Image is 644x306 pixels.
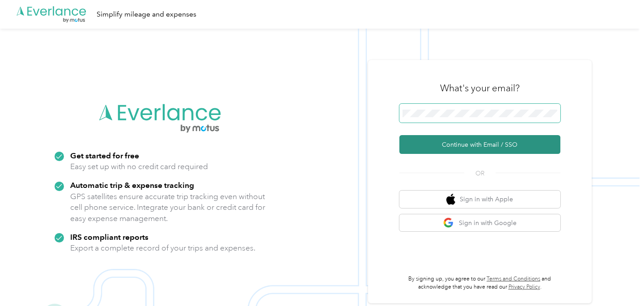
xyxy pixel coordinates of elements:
button: Continue with Email / SSO [399,135,560,154]
img: apple logo [446,194,455,205]
a: Privacy Policy [508,284,540,290]
div: Simplify mileage and expenses [97,9,196,20]
button: google logoSign in with Google [399,214,560,232]
span: OR [464,169,496,178]
strong: Automatic trip & expense tracking [70,180,194,190]
strong: Get started for free [70,151,139,160]
img: google logo [443,217,454,229]
p: Export a complete record of your trips and expenses. [70,242,255,254]
p: Easy set up with no credit card required [70,161,208,172]
p: GPS satellites ensure accurate trip tracking even without cell phone service. Integrate your bank... [70,191,266,224]
h3: What's your email? [440,82,520,94]
a: Terms and Conditions [487,276,540,282]
p: By signing up, you agree to our and acknowledge that you have read our . [399,275,560,291]
button: apple logoSign in with Apple [399,191,560,208]
strong: IRS compliant reports [70,232,148,242]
